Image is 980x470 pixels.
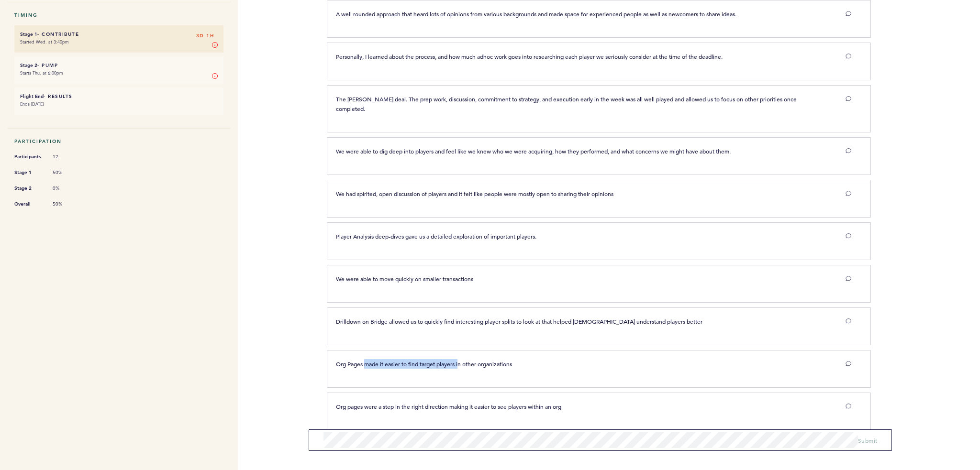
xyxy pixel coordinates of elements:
span: We had spirited, open discussion of players and it felt like people were mostly open to sharing t... [336,190,613,197]
span: Personally, I learned about the process, and how much adhoc work goes into researching each playe... [336,53,723,60]
time: Ends [DATE] [20,101,44,107]
span: Participants [14,152,43,162]
span: Org Pages made it easier to find target players in other organizations [336,360,512,368]
small: Flight End [20,93,44,99]
span: We were able to move quickly on smaller transactions [336,275,473,283]
h6: - Pump [20,62,218,68]
button: Submit [858,436,878,445]
span: Org pages were a step in the right direction making it easier to see players within an org [336,403,561,410]
time: Starts Thu. at 6:00pm [20,70,63,76]
span: 12 [53,153,81,160]
h6: - Results [20,93,218,99]
span: Stage 2 [14,184,43,193]
span: We were able to dig deep into players and feel like we knew who we were acquiring, how they perfo... [336,147,731,155]
h5: Participation [14,138,223,144]
span: A well rounded approach that heard lots of opinions from various backgrounds and made space for e... [336,10,736,18]
span: 50% [53,201,81,208]
span: 3D 1H [196,31,214,41]
span: The [PERSON_NAME] deal. The prep work, discussion, commitment to strategy, and execution early in... [336,95,798,112]
span: 0% [53,185,81,192]
h5: Timing [14,12,223,18]
small: Stage 1 [20,31,37,37]
h6: - Contribute [20,31,218,37]
span: Overall [14,199,43,209]
span: 50% [53,169,81,176]
time: Started Wed. at 3:40pm [20,39,69,45]
span: Stage 1 [14,168,43,177]
span: Submit [858,437,878,444]
span: Player Analysis deep-dives gave us a detailed exploration of important players. [336,232,536,240]
span: Drilldown on Bridge allowed us to quickly find interesting player splits to look at that helped [... [336,317,702,325]
small: Stage 2 [20,62,37,68]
